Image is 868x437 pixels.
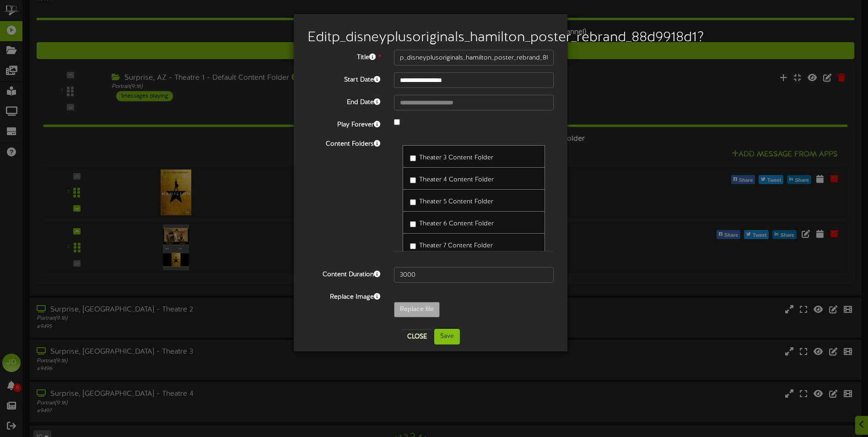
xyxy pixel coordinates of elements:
[410,177,416,183] input: Theater 4 Content Folder
[419,198,493,205] span: Theater 5 Content Folder
[402,329,432,344] button: Close
[410,155,416,161] input: Theater 3 Content Folder
[410,221,416,227] input: Theater 6 Content Folder
[419,220,494,227] span: Theater 6 Content Folder
[301,95,387,107] label: End Date
[419,154,493,161] span: Theater 3 Content Folder
[301,72,387,85] label: Start Date
[410,199,416,205] input: Theater 5 Content Folder
[301,117,387,130] label: Play Forever
[301,290,387,302] label: Replace Image
[301,137,387,149] label: Content Folders
[394,50,554,66] input: Title
[434,329,460,344] button: Save
[301,50,387,62] label: Title
[307,30,554,45] h2: Edit p_disneyplusoriginals_hamilton_poster_rebrand_88d9918d1 ?
[419,242,493,249] span: Theater 7 Content Folder
[419,176,494,183] span: Theater 4 Content Folder
[301,267,387,279] label: Content Duration
[410,243,416,249] input: Theater 7 Content Folder
[394,267,554,283] input: 15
